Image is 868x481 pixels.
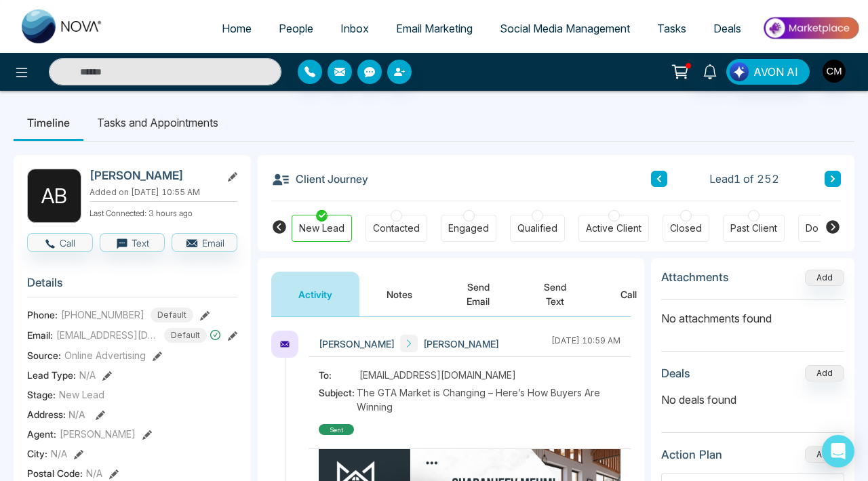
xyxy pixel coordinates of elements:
[359,272,439,316] button: Notes
[517,222,557,235] div: Qualified
[22,9,103,43] img: Nova CRM Logo
[27,446,47,461] span: City :
[327,16,382,41] a: Inbox
[83,104,232,141] li: Tasks and Appointments
[753,64,798,80] span: AVON AI
[27,388,56,402] span: Stage:
[27,368,76,382] span: Lead Type:
[265,16,327,41] a: People
[27,233,93,252] button: Call
[661,367,690,380] h3: Deals
[51,446,67,461] span: N/A
[151,308,193,322] span: Default
[27,169,81,223] div: A B
[657,22,686,35] span: Tasks
[27,308,58,322] span: Phone:
[86,466,102,480] span: N/A
[59,388,104,402] span: New Lead
[709,171,779,187] span: Lead 1 of 252
[382,16,486,41] a: Email Marketing
[644,16,700,41] a: Tasks
[700,16,755,41] a: Deals
[172,233,237,252] button: Email
[60,427,136,441] span: [PERSON_NAME]
[823,60,846,83] img: User Avatar
[79,368,96,382] span: N/A
[805,365,844,381] button: Add
[90,169,216,182] h2: [PERSON_NAME]
[61,308,144,322] span: [PHONE_NUMBER]
[500,22,630,35] span: Social Media Management
[56,328,158,342] span: [EMAIL_ADDRESS][DOMAIN_NAME]
[319,385,357,414] span: Subject:
[439,272,517,316] button: Send Email
[14,104,83,141] li: Timeline
[661,300,844,327] p: No attachments found
[713,22,741,35] span: Deals
[222,22,252,35] span: Home
[208,16,265,41] a: Home
[423,337,499,351] span: [PERSON_NAME]
[64,348,146,362] span: Online Advertising
[27,328,53,342] span: Email:
[27,276,237,297] h3: Details
[805,446,844,463] button: Add
[661,270,729,284] h3: Attachments
[68,409,85,420] span: N/A
[27,427,56,441] span: Agent:
[27,466,83,480] span: Postal Code :
[551,335,620,352] div: [DATE] 10:59 AM
[670,222,702,235] div: Closed
[373,222,420,235] div: Contacted
[593,272,664,316] button: Call
[164,328,207,343] span: Default
[517,272,593,316] button: Send Text
[27,348,61,362] span: Source:
[396,22,473,35] span: Email Marketing
[448,222,489,235] div: Engaged
[319,368,359,382] span: To:
[359,368,516,382] span: [EMAIL_ADDRESS][DOMAIN_NAME]
[730,222,777,235] div: Past Client
[730,62,749,81] img: Lead Flow
[319,424,354,435] div: sent
[661,392,844,408] p: No deals found
[357,385,620,414] span: The GTA Market is Changing – Here’s How Buyers Are Winning
[279,22,313,35] span: People
[299,222,344,235] div: New Lead
[90,205,237,219] p: Last Connected: 3 hours ago
[805,270,844,286] button: Add
[661,448,722,461] h3: Action Plan
[27,407,85,421] span: Address:
[805,271,844,283] span: Add
[726,59,810,85] button: AVON AI
[90,186,237,198] p: Added on [DATE] 10:55 AM
[319,337,395,351] span: [PERSON_NAME]
[100,233,165,252] button: Text
[762,13,860,43] img: Market-place.gif
[340,22,369,35] span: Inbox
[822,435,854,467] div: Open Intercom Messenger
[586,222,642,235] div: Active Client
[486,16,644,41] a: Social Media Management
[271,169,368,189] h3: Client Journey
[271,272,359,316] button: Activity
